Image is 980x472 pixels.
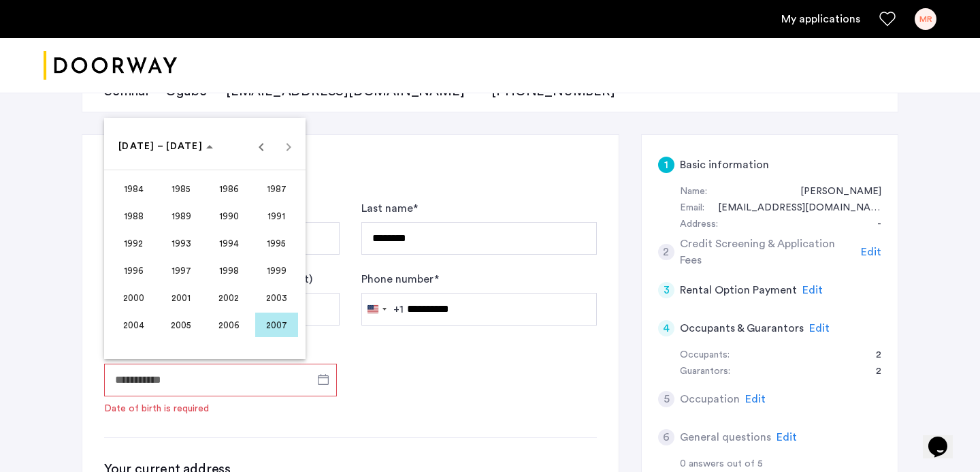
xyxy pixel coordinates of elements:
button: 1987 [252,175,300,202]
span: 1992 [112,231,155,255]
span: 1996 [112,258,155,283]
button: 2004 [110,311,157,339]
button: Previous 24 years [248,133,275,160]
span: 2006 [208,313,250,337]
button: 2001 [157,284,205,311]
span: 2004 [112,313,155,337]
button: 2007 [252,311,300,339]
span: 2001 [160,285,203,310]
span: 1984 [112,176,155,201]
span: 2007 [255,313,298,337]
button: 1998 [205,257,252,284]
span: 1989 [160,204,203,228]
button: 1989 [157,202,205,230]
button: 2000 [110,284,157,311]
span: [DATE] – [DATE] [118,142,203,151]
span: 1997 [160,258,203,283]
span: 1995 [255,231,298,255]
button: Choose date [113,134,218,159]
span: 1991 [255,204,298,228]
iframe: chat widget [923,418,966,458]
span: 1994 [208,231,250,255]
span: 1988 [112,204,155,228]
span: 1986 [208,176,250,201]
button: 1985 [157,175,205,202]
span: 1993 [160,231,203,255]
button: 1996 [110,257,157,284]
button: 2005 [157,311,205,339]
button: 1999 [252,257,300,284]
span: 2003 [255,285,298,310]
span: 1998 [208,258,250,283]
span: 1999 [255,258,298,283]
button: 2003 [252,284,300,311]
span: 1985 [160,176,203,201]
span: 2000 [112,285,155,310]
button: 1986 [205,175,252,202]
button: 1993 [157,230,205,257]
button: 1992 [110,230,157,257]
button: 2002 [205,284,252,311]
button: 2006 [205,311,252,339]
button: 1990 [205,202,252,230]
button: 1988 [110,202,157,230]
button: 1984 [110,175,157,202]
span: 2002 [208,285,250,310]
span: 1987 [255,176,298,201]
span: 2005 [160,313,203,337]
button: 1991 [252,202,300,230]
span: 1990 [208,204,250,228]
button: 1995 [252,230,300,257]
button: 1994 [205,230,252,257]
button: 1997 [157,257,205,284]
